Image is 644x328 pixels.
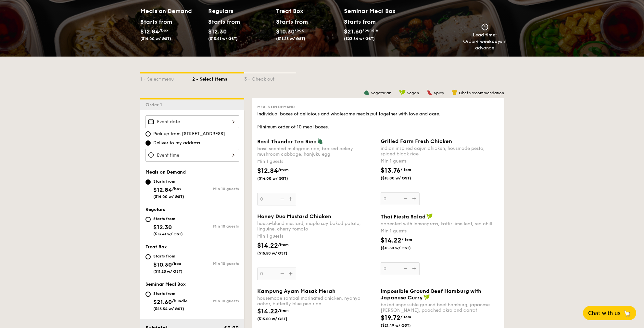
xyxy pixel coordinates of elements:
[278,168,289,172] span: /item
[145,102,165,108] span: Order 1
[153,291,187,296] div: Starts from
[381,314,400,322] span: $19.72
[381,158,499,164] div: Min 1 guests
[257,176,301,181] span: ($14.00 w/ GST)
[381,323,425,328] span: ($21.49 w/ GST)
[145,149,239,162] input: Event time
[623,309,631,317] span: 🦙
[153,179,184,184] div: Starts from
[276,36,305,41] span: ($11.23 w/ GST)
[257,167,278,175] span: $12.84
[257,233,375,240] div: Min 1 guests
[244,73,296,83] div: 3 - Check out
[145,115,239,128] input: Event date
[381,138,452,144] span: Grilled Farm Fresh Chicken
[257,111,499,130] div: Individual boxes of delicious and wholesome meals put together with love and care. Minimum order ...
[452,89,458,95] img: icon-chef-hat.a58ddaea.svg
[153,194,184,199] span: ($14.00 w/ GST)
[381,245,425,251] span: ($15.50 w/ GST)
[476,39,502,44] strong: 4 weekdays
[381,288,481,301] span: Impossible Ground Beef Hamburg with Japanese Curry
[140,28,159,35] span: $12.84
[381,167,400,175] span: $13.76
[407,91,419,95] span: Vegan
[371,91,391,95] span: Vegetarian
[172,261,181,266] span: /box
[145,244,167,250] span: Treat Box
[344,36,375,41] span: ($23.54 w/ GST)
[276,7,339,16] h2: Treat Box
[257,213,331,219] span: Honey Duo Mustard Chicken
[399,89,406,95] img: icon-vegan.f8ff3823.svg
[159,28,169,33] span: /box
[145,292,151,297] input: Starts from$21.60/bundle($23.54 w/ GST)Min 10 guests
[278,308,289,313] span: /item
[145,217,151,222] input: Starts from$12.30($13.41 w/ GST)Min 10 guests
[208,17,237,27] div: Starts from
[257,288,335,294] span: Kampung Ayam Masak Merah
[423,294,430,300] img: icon-vegan.f8ff3823.svg
[257,221,375,232] div: house-blend mustard, maple soy baked potato, linguine, cherry tomato
[381,302,499,313] div: baked impossible ground beef hamburg, japanese [PERSON_NAME], poached okra and carrot
[140,36,171,41] span: ($14.00 w/ GST)
[192,224,239,229] div: Min 10 guests
[153,131,225,137] span: Pick up from [STREET_ADDRESS]
[463,38,507,51] div: Order in advance
[276,28,295,35] span: $10.30
[257,308,278,315] span: $14.22
[295,28,304,33] span: /box
[257,295,375,307] div: housemade sambal marinated chicken, nyonya achar, butterfly blue pea rice
[153,298,172,306] span: $21.60
[317,138,323,144] img: icon-vegetarian.fe4039eb.svg
[362,28,378,33] span: /bundle
[381,228,499,234] div: Min 1 guests
[344,7,412,16] h2: Seminar Meal Box
[257,251,301,256] span: ($15.50 w/ GST)
[140,73,192,83] div: 1 - Select menu
[153,232,183,236] span: ($13.41 w/ GST)
[381,214,426,220] span: Thai Fiesta Salad
[400,167,411,172] span: /item
[278,243,289,247] span: /item
[153,254,183,259] div: Starts from
[153,140,200,146] span: Deliver to my address
[208,36,238,41] span: ($13.41 w/ GST)
[208,7,271,16] h2: Regulars
[276,17,305,27] div: Starts from
[172,187,182,191] span: /box
[480,23,490,31] img: icon-clock.2db775ea.svg
[473,32,497,38] span: Lead time:
[145,207,165,212] span: Regulars
[172,299,187,303] span: /bundle
[583,306,636,320] button: Chat with us🦙
[192,73,244,83] div: 2 - Select items
[588,310,621,316] span: Chat with us
[344,17,375,27] div: Starts from
[381,237,401,244] span: $14.22
[153,186,172,193] span: $12.84
[140,17,169,27] div: Starts from
[145,282,186,287] span: Seminar Meal Box
[153,261,172,268] span: $10.30
[381,221,499,227] div: accented with lemongrass, kaffir lime leaf, red chilli
[140,7,203,16] h2: Meals on Demand
[344,28,362,35] span: $21.60
[381,146,499,157] div: indian inspired cajun chicken, housmade pesto, spiced black rice
[145,131,151,137] input: Pick up from [STREET_ADDRESS]
[145,140,151,146] input: Deliver to my address
[400,315,411,319] span: /item
[257,242,278,250] span: $14.22
[192,299,239,303] div: Min 10 guests
[434,91,444,95] span: Spicy
[459,91,504,95] span: Chef's recommendation
[257,146,375,157] div: basil scented multigrain rice, braised celery mushroom cabbage, hanjuku egg
[257,138,317,145] span: Basil Thunder Tea Rice
[257,158,375,165] div: Min 1 guests
[208,28,227,35] span: $12.30
[153,216,183,221] div: Starts from
[257,105,295,109] span: Meals on Demand
[381,176,425,181] span: ($15.00 w/ GST)
[426,213,433,219] img: icon-vegan.f8ff3823.svg
[153,269,183,274] span: ($11.23 w/ GST)
[153,307,184,311] span: ($23.54 w/ GST)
